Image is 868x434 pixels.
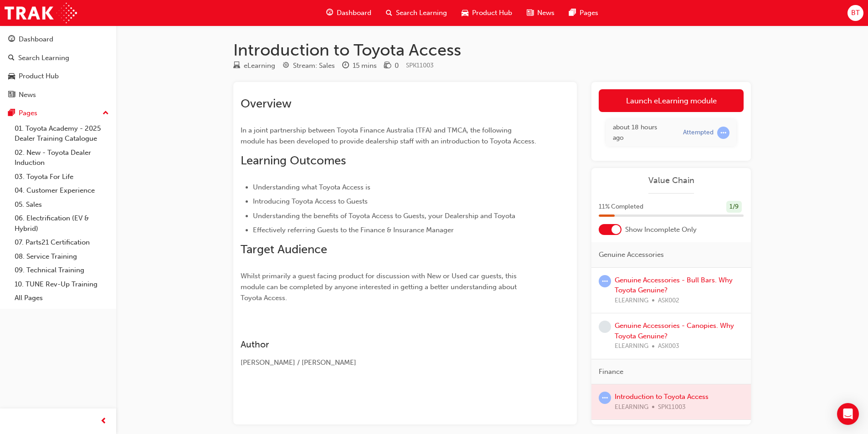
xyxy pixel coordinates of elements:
[658,296,679,306] span: ASK002
[241,357,537,368] div: [PERSON_NAME] / [PERSON_NAME]
[4,29,113,105] button: DashboardSearch LearningProduct HubNews
[103,107,109,119] span: up-icon
[342,62,349,70] span: clock-icon
[384,60,399,71] div: Price
[613,123,669,143] div: Mon Sep 29 2025 15:44:26 GMT+1000 (Australian Eastern Standard Time)
[282,60,335,71] div: Stream
[562,4,606,22] a: pages-iconPages
[472,8,512,18] span: Product Hub
[462,7,468,19] span: car-icon
[569,7,576,19] span: pages-icon
[396,8,447,18] span: Search Learning
[454,4,519,22] a: car-iconProduct Hub
[406,61,434,69] span: Learning resource code
[580,8,598,18] span: Pages
[717,127,729,139] span: learningRecordVerb_ATTEMPT-icon
[282,62,289,70] span: target-icon
[519,4,562,22] a: news-iconNews
[837,403,859,425] div: Open Intercom Messenger
[19,90,36,100] div: News
[599,175,744,186] a: Value Chain
[599,275,611,287] span: learningRecordVerb_ATTEMPT-icon
[342,60,377,71] div: Duration
[19,108,37,118] div: Pages
[253,197,368,205] span: Introducing Toyota Access to Guests
[233,62,240,70] span: learningResourceType_ELEARNING-icon
[241,339,537,350] h3: Author
[599,392,611,404] span: learningRecordVerb_ATTEMPT-icon
[615,341,648,352] span: ELEARNING
[847,5,863,21] button: BT
[4,50,113,66] a: Search Learning
[8,91,15,99] span: news-icon
[11,250,113,264] a: 08. Service Training
[599,367,623,377] span: Finance
[5,3,77,23] img: Trak
[11,184,113,198] a: 04. Customer Experience
[615,296,648,306] span: ELEARNING
[100,416,107,427] span: prev-icon
[11,277,113,291] a: 10. TUNE Rev-Up Training
[11,122,113,146] a: 01. Toyota Academy - 2025 Dealer Training Catalogue
[18,53,69,63] div: Search Learning
[599,321,611,333] span: learningRecordVerb_NONE-icon
[599,202,643,212] span: 11 % Completed
[253,226,454,234] span: Effectively referring Guests to the Finance & Insurance Manager
[384,62,391,70] span: money-icon
[233,60,275,71] div: Type
[19,34,53,45] div: Dashboard
[8,36,15,44] span: guage-icon
[537,8,555,18] span: News
[319,4,379,22] a: guage-iconDashboard
[8,72,15,81] span: car-icon
[8,109,15,117] span: pages-icon
[241,242,327,256] span: Target Audience
[241,272,519,302] span: Whilst primarily a guest facing product for discussion with New or Used car guests, this module c...
[615,322,734,340] a: Genuine Accessories - Canopies. Why Toyota Genuine?
[4,31,113,48] a: Dashboard
[11,291,113,305] a: All Pages
[683,128,714,137] div: Attempted
[4,68,113,85] a: Product Hub
[4,105,113,122] button: Pages
[4,87,113,103] a: News
[241,97,292,111] span: Overview
[19,71,59,82] div: Product Hub
[326,7,333,19] span: guage-icon
[599,250,664,260] span: Genuine Accessories
[11,198,113,212] a: 05. Sales
[241,126,536,145] span: In a joint partnership between Toyota Finance Australia (TFA) and TMCA, the following module has ...
[615,276,733,295] a: Genuine Accessories - Bull Bars. Why Toyota Genuine?
[253,212,515,220] span: Understanding the benefits of Toyota Access to Guests, your Dealership and Toyota
[11,170,113,184] a: 03. Toyota For Life
[11,146,113,170] a: 02. New - Toyota Dealer Induction
[233,40,751,60] h1: Introduction to Toyota Access
[379,4,454,22] a: search-iconSearch Learning
[11,211,113,235] a: 06. Electrification (EV & Hybrid)
[353,61,377,71] div: 15 mins
[11,235,113,250] a: 07. Parts21 Certification
[253,183,370,191] span: Understanding what Toyota Access is
[726,201,742,213] div: 1 / 9
[241,153,346,168] span: Learning Outcomes
[244,61,275,71] div: eLearning
[625,225,697,235] span: Show Incomplete Only
[8,54,15,62] span: search-icon
[337,8,371,18] span: Dashboard
[386,7,392,19] span: search-icon
[395,61,399,71] div: 0
[11,263,113,277] a: 09. Technical Training
[599,89,744,112] a: Launch eLearning module
[293,61,335,71] div: Stream: Sales
[851,8,860,18] span: BT
[527,7,534,19] span: news-icon
[658,341,679,352] span: ASK003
